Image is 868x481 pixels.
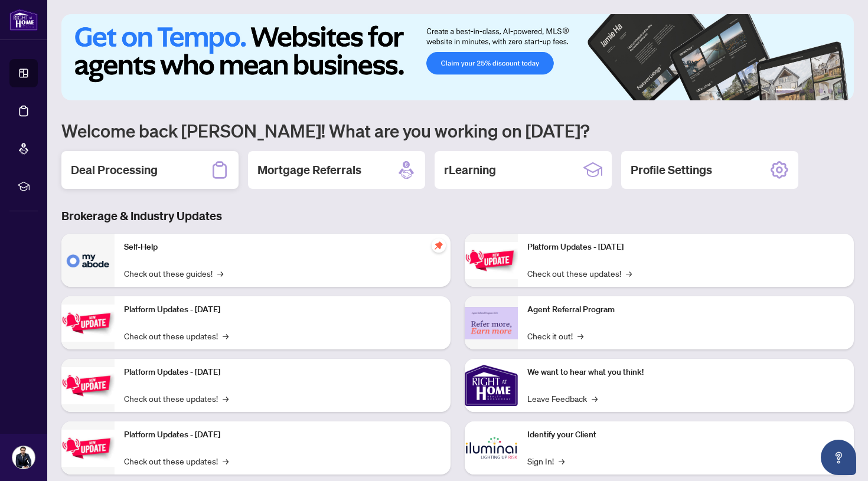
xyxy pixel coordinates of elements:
[61,430,115,467] img: Platform Updates - July 8, 2025
[124,241,441,254] p: Self-Help
[217,267,223,280] span: →
[124,454,229,467] a: Check out these updates!→
[124,428,441,441] p: Platform Updates - [DATE]
[776,89,795,93] button: 1
[71,162,158,178] h2: Deal Processing
[9,9,38,31] img: logo
[61,119,854,142] h1: Welcome back [PERSON_NAME]! What are you working on [DATE]?
[626,267,632,280] span: →
[527,428,844,441] p: Identify your Client
[527,392,598,405] a: Leave Feedback→
[124,267,223,280] a: Check out these guides!→
[465,421,518,475] img: Identify your Client
[61,234,115,287] img: Self-Help
[809,89,814,93] button: 3
[12,446,35,469] img: Profile Icon
[527,366,844,379] p: We want to hear what you think!
[223,454,229,467] span: →
[527,454,564,467] a: Sign In!→
[837,89,842,93] button: 6
[124,303,441,316] p: Platform Updates - [DATE]
[559,454,564,467] span: →
[465,242,518,279] img: Platform Updates - June 23, 2025
[821,440,856,475] button: Open asap
[800,89,804,93] button: 2
[61,14,854,100] img: Slide 0
[527,303,844,316] p: Agent Referral Program
[527,241,844,254] p: Platform Updates - [DATE]
[124,329,229,342] a: Check out these updates!→
[818,89,823,93] button: 4
[223,392,229,405] span: →
[61,208,854,224] h3: Brokerage & Industry Updates
[527,267,632,280] a: Check out these updates!→
[223,329,229,342] span: →
[592,392,598,405] span: →
[465,359,518,412] img: We want to hear what you think!
[527,329,583,342] a: Check it out!→
[631,162,712,178] h2: Profile Settings
[124,392,229,405] a: Check out these updates!→
[444,162,496,178] h2: rLearning
[828,89,833,93] button: 5
[432,238,446,253] span: pushpin
[124,366,441,379] p: Platform Updates - [DATE]
[257,162,361,178] h2: Mortgage Referrals
[61,305,115,342] img: Platform Updates - September 16, 2025
[577,329,583,342] span: →
[465,307,518,339] img: Agent Referral Program
[61,367,115,404] img: Platform Updates - July 21, 2025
